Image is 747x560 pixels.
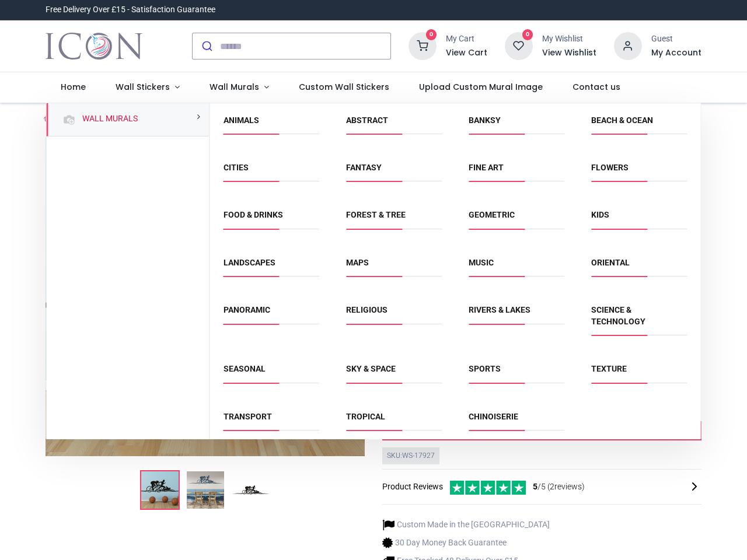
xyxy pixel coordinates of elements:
a: Fine Art [469,163,504,172]
span: Sports [469,363,564,383]
span: Rivers & Lakes [469,304,564,324]
a: Rivers & Lakes [469,305,530,314]
img: Icon Wall Stickers [46,30,142,62]
span: 5 [533,482,537,491]
li: 30 Day Money Back Guarantee [382,537,550,549]
a: Landscapes [224,258,275,267]
span: Oriental [591,257,687,276]
a: Transport [224,412,272,421]
a: Cities [224,163,249,172]
a: Banksy [469,116,501,125]
span: Home [61,81,86,93]
a: Sky & Space [346,364,396,373]
span: Food & Drinks [224,209,319,229]
div: My Cart [446,33,487,45]
a: Texture [591,364,627,373]
span: Landscapes [224,257,319,276]
span: Animals [224,115,319,134]
span: Flowers [591,162,687,181]
a: Beach & Ocean [591,116,653,125]
span: Custom Wall Stickers [299,81,389,93]
a: Logo of Icon Wall Stickers [46,30,142,62]
a: Seasonal [224,364,266,373]
span: Transport [224,411,319,430]
a: Panoramic [224,305,270,314]
span: Beach & Ocean [591,115,687,134]
a: Wall Stickers [101,72,195,103]
img: Triathlon Run Swim Cycle Wall Sticker [141,471,179,509]
img: Wall Murals [62,113,76,127]
span: Fine Art [469,162,564,181]
img: WS-17927-02 [187,471,224,509]
span: Forest & Tree [346,209,442,229]
a: Geometric [469,210,515,219]
span: Banksy [469,115,564,134]
a: Music [469,258,494,267]
span: Seasonal [224,363,319,383]
a: Flowers [591,163,629,172]
span: Tropical [346,411,442,430]
a: Religious [346,305,388,314]
a: Oriental [591,258,630,267]
iframe: Customer reviews powered by Trustpilot [456,4,701,16]
a: My Account [651,47,701,59]
a: Animals [224,116,259,125]
span: Music [469,257,564,276]
a: View Cart [446,47,487,59]
a: Kids [591,210,609,219]
span: Upload Custom Mural Image [419,81,543,93]
span: Sky & Space [346,363,442,383]
div: Guest [651,33,701,45]
a: Tropical [346,412,385,421]
span: Chinoiserie [469,411,564,430]
span: Cities [224,162,319,181]
a: Maps [346,258,369,267]
span: Panoramic [224,304,319,324]
a: Abstract [346,116,388,125]
a: Chinoiserie [469,412,518,421]
div: Product Reviews [382,479,701,495]
span: Wall Stickers [116,81,170,93]
span: Religious [346,304,442,324]
a: Science & Technology [591,305,645,326]
span: Contact us [573,81,620,93]
div: SKU: WS-17927 [382,447,439,464]
a: Wall Murals [78,113,138,125]
span: Texture [591,363,687,383]
span: Wall Murals [210,81,259,93]
span: Fantasy [346,162,442,181]
sup: 0 [426,29,437,40]
div: My Wishlist [542,33,596,45]
img: WS-17927-03 [232,471,270,509]
span: Science & Technology [591,304,687,335]
span: Kids [591,209,687,229]
a: Sports [469,364,501,373]
div: Free Delivery Over £15 - Satisfaction Guarantee [46,4,215,16]
a: Fantasy [346,163,382,172]
a: 0 [409,41,437,50]
a: Forest & Tree [346,210,406,219]
span: Geometric [469,209,564,229]
button: Submit [193,33,220,59]
a: 0 [505,41,533,50]
sup: 0 [522,29,533,40]
a: View Wishlist [542,47,596,59]
a: Food & Drinks [224,210,283,219]
span: /5 ( 2 reviews) [533,481,585,493]
span: Maps [346,257,442,276]
li: Custom Made in the [GEOGRAPHIC_DATA] [382,519,550,531]
a: Wall Murals [194,72,284,103]
span: Abstract [346,115,442,134]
